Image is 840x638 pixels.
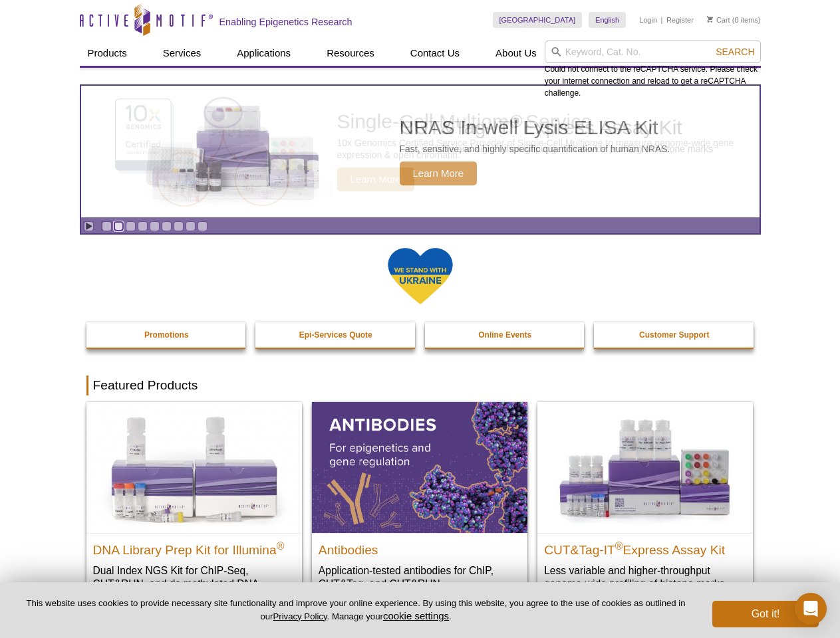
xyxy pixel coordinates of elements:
p: Dual Index NGS Kit for ChIP-Seq, CUT&RUN, and ds methylated DNA assays. [93,564,295,604]
button: Search [712,46,758,58]
a: Customer Support [594,322,755,348]
input: Keyword, Cat. No. [545,41,761,63]
button: cookie settings [383,610,449,621]
a: Go to slide 4 [138,221,148,231]
a: Contact Us [402,41,468,66]
a: Go to slide 2 [114,221,124,231]
a: NRAS In-well Lysis ELISA Kit NRAS In-well Lysis ELISA Kit Fast, sensitive, and highly specific qu... [81,86,760,217]
a: All Antibodies Antibodies Application-tested antibodies for ChIP, CUT&Tag, and CUT&RUN. [312,402,527,603]
sup: ® [277,540,285,551]
a: Online Events [425,322,586,348]
a: Go to slide 1 [102,221,112,231]
p: Less variable and higher-throughput genome-wide profiling of histone marks​. [544,564,746,591]
a: Resources [319,41,382,66]
a: DNA Library Prep Kit for Illumina DNA Library Prep Kit for Illumina® Dual Index NGS Kit for ChIP-... [86,402,302,617]
a: Register [666,15,694,25]
span: Learn More [400,161,478,185]
p: This website uses cookies to provide necessary site functionality and improve your online experie... [21,597,690,623]
button: Got it! [712,601,819,627]
li: | [661,12,663,28]
p: Application-tested antibodies for ChIP, CUT&Tag, and CUT&RUN. [319,564,521,591]
h2: Antibodies [319,537,521,557]
a: Applications [229,41,299,66]
a: Go to slide 3 [126,221,136,231]
a: Go to slide 8 [186,221,196,231]
strong: Customer Support [639,330,709,340]
img: Your Cart [707,16,713,23]
div: Open Intercom Messenger [795,593,827,625]
a: Products [80,41,135,66]
strong: Epi-Services Quote [299,330,372,340]
a: CUT&Tag-IT® Express Assay Kit CUT&Tag-IT®Express Assay Kit Less variable and higher-throughput ge... [537,402,753,603]
img: All Antibodies [312,402,527,532]
h2: NRAS In-well Lysis ELISA Kit [400,118,670,138]
a: Go to slide 5 [150,221,160,231]
sup: ® [615,540,623,551]
a: [GEOGRAPHIC_DATA] [493,12,583,28]
h2: Featured Products [86,375,754,395]
a: Services [155,41,210,66]
article: NRAS In-well Lysis ELISA Kit [81,86,760,217]
h2: DNA Library Prep Kit for Illumina [93,537,295,557]
a: Go to slide 6 [162,221,172,231]
strong: Online Events [478,330,531,340]
h2: CUT&Tag-IT Express Assay Kit [544,537,746,557]
img: NRAS In-well Lysis ELISA Kit [134,106,333,197]
a: Toggle autoplay [84,221,94,231]
a: Promotions [86,322,247,348]
li: (0 items) [707,12,761,28]
span: Search [716,47,754,57]
a: Epi-Services Quote [255,322,416,348]
p: Fast, sensitive, and highly specific quantification of human NRAS. [400,143,670,155]
a: Login [639,15,657,25]
a: Go to slide 9 [198,221,208,231]
a: Cart [707,15,730,25]
img: DNA Library Prep Kit for Illumina [86,402,302,532]
a: English [589,12,626,28]
a: Privacy Policy [273,611,327,621]
img: We Stand With Ukraine [387,247,454,306]
a: Go to slide 7 [174,221,184,231]
div: Could not connect to the reCAPTCHA service. Please check your internet connection and reload to g... [545,41,761,99]
strong: Promotions [144,330,189,340]
h2: Enabling Epigenetics Research [219,16,352,28]
img: CUT&Tag-IT® Express Assay Kit [537,402,753,532]
a: About Us [488,41,545,66]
